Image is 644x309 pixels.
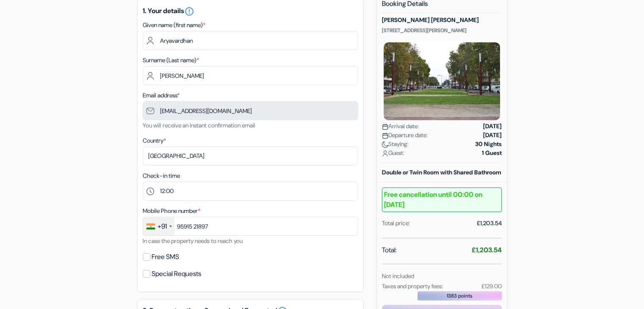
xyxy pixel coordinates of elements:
[382,188,502,212] b: Free cancellation until 00:00 on [DATE]
[143,91,180,100] label: Email address
[158,221,167,232] div: +91
[382,122,419,131] span: Arrival date:
[382,149,404,157] span: Guest:
[447,292,473,300] span: 1383 points
[382,272,414,280] small: Not included
[382,245,397,255] span: Total:
[481,282,501,290] small: £129.00
[382,141,388,148] img: moon.svg
[382,131,428,140] span: Departure date:
[143,121,255,129] small: You will receive an instant confirmation email
[382,168,501,176] b: Double or Twin Room with Shared Bathroom
[184,6,194,17] i: error_outline
[143,207,200,215] label: Mobile Phone number
[382,282,443,290] small: Taxes and property fees:
[483,122,502,131] strong: [DATE]
[143,136,166,145] label: Country
[475,140,502,149] strong: 30 Nights
[152,268,201,280] label: Special Requests
[143,56,199,65] label: Surname (Last name)
[143,237,243,245] small: In case the property needs to reach you
[382,140,409,149] span: Staying:
[382,124,388,130] img: calendar.svg
[143,217,174,235] div: India (भारत): +91
[483,131,502,140] strong: [DATE]
[143,66,358,85] input: Enter last name
[382,150,388,157] img: user_icon.svg
[382,17,502,24] h5: [PERSON_NAME] [PERSON_NAME]
[477,219,502,228] div: £1,203.54
[143,6,358,17] h5: 1. Your details
[143,101,358,120] input: Enter email address
[184,6,194,15] a: error_outline
[472,246,502,254] strong: £1,203.54
[482,149,502,157] strong: 1 Guest
[152,251,179,263] label: Free SMS
[382,132,388,139] img: calendar.svg
[382,219,410,228] div: Total price:
[143,31,358,50] input: Enter first name
[143,171,180,180] label: Check-in time
[143,21,205,30] label: Given name (first name)
[382,27,502,34] p: [STREET_ADDRESS][PERSON_NAME]
[143,217,358,236] input: 81234 56789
